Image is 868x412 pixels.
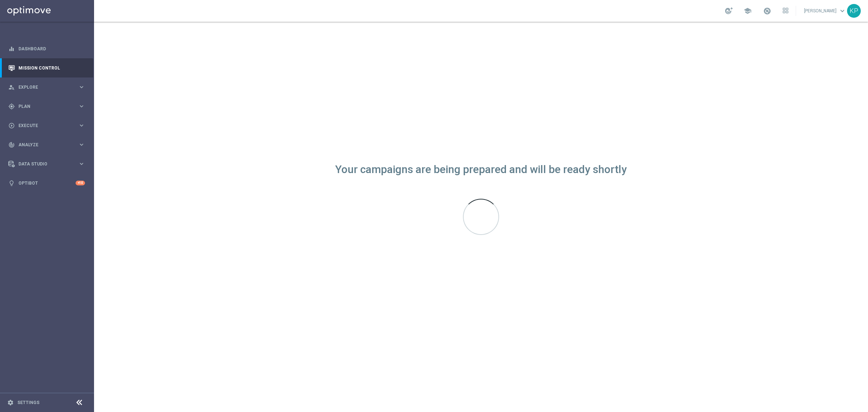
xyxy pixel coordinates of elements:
[8,103,15,110] i: gps_fixed
[18,173,76,193] a: Optibot
[8,161,78,167] div: Data Studio
[18,58,85,77] a: Mission Control
[8,104,85,109] button: gps_fixed Plan keyboard_arrow_right
[18,162,78,166] span: Data Studio
[8,84,85,90] button: person_search Explore keyboard_arrow_right
[8,84,15,91] i: person_search
[8,173,85,193] div: Optibot
[8,123,85,129] button: play_circle_outline Execute keyboard_arrow_right
[18,143,78,147] span: Analyze
[8,103,78,110] div: Plan
[7,399,14,406] i: settings
[8,122,78,129] div: Execute
[838,7,846,15] span: keyboard_arrow_down
[8,180,85,186] button: lightbulb Optibot +10
[78,84,85,91] i: keyboard_arrow_right
[803,5,847,16] a: [PERSON_NAME]keyboard_arrow_down
[847,4,861,18] div: KP
[17,400,39,405] a: Settings
[8,46,15,52] i: equalizer
[76,181,85,185] div: +10
[335,167,627,173] div: Your campaigns are being prepared and will be ready shortly
[8,142,15,148] i: track_changes
[18,39,85,58] a: Dashboard
[8,142,85,148] button: track_changes Analyze keyboard_arrow_right
[8,46,85,52] button: equalizer Dashboard
[8,180,15,186] i: lightbulb
[78,141,85,148] i: keyboard_arrow_right
[8,142,78,148] div: Analyze
[78,103,85,110] i: keyboard_arrow_right
[78,122,85,129] i: keyboard_arrow_right
[18,85,78,89] span: Explore
[8,65,85,71] button: Mission Control
[8,122,15,129] i: play_circle_outline
[78,160,85,167] i: keyboard_arrow_right
[8,58,85,77] div: Mission Control
[744,7,752,15] span: school
[8,84,78,91] div: Explore
[18,104,78,109] span: Plan
[8,39,85,58] div: Dashboard
[8,161,85,167] button: Data Studio keyboard_arrow_right
[18,123,78,128] span: Execute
